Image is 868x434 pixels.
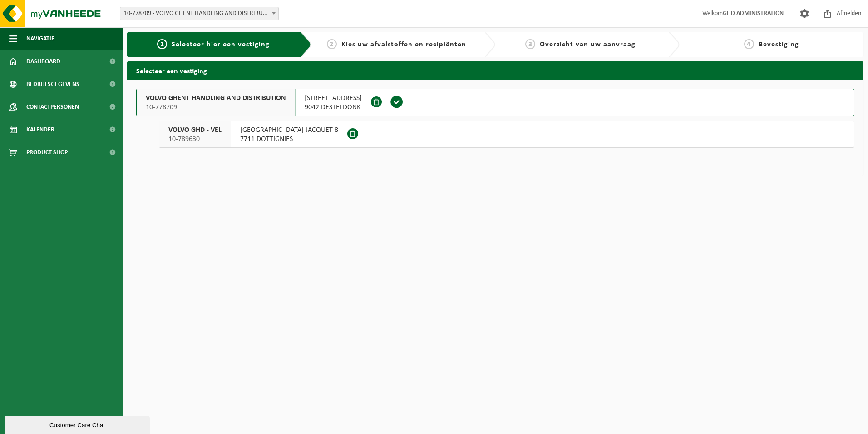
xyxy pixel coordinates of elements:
span: Dashboard [26,50,60,73]
h2: Selecteer een vestiging [127,61,863,79]
span: 7711 DOTTIGNIES [240,135,338,144]
span: 10-778709 - VOLVO GHENT HANDLING AND DISTRIBUTION - DESTELDONK [120,7,279,20]
span: Bedrijfsgegevens [26,73,79,96]
span: VOLVO GHD - VEL [168,126,222,135]
span: Navigatie [26,27,54,50]
span: [STREET_ADDRESS] [305,94,362,103]
button: VOLVO GHENT HANDLING AND DISTRIBUTION 10-778709 [STREET_ADDRESS]9042 DESTELDONK [136,89,854,116]
span: 10-778709 - VOLVO GHENT HANDLING AND DISTRIBUTION - DESTELDONK [120,7,278,20]
span: [GEOGRAPHIC_DATA] JACQUET 8 [240,126,338,135]
span: Kies uw afvalstoffen en recipiënten [341,41,466,48]
span: 10-778709 [146,103,286,112]
span: 2 [327,39,337,49]
span: Bevestiging [759,41,799,48]
span: 4 [744,39,754,49]
span: Overzicht van uw aanvraag [540,41,636,48]
strong: GHD ADMINISTRATION [723,10,784,17]
span: Contactpersonen [26,96,79,118]
span: Kalender [26,118,54,141]
span: 9042 DESTELDONK [305,103,362,112]
span: 10-789630 [168,135,222,144]
span: Selecteer hier een vestiging [172,41,270,48]
span: Product Shop [26,141,68,164]
button: VOLVO GHD - VEL 10-789630 [GEOGRAPHIC_DATA] JACQUET 87711 DOTTIGNIES [159,121,854,148]
span: 3 [525,39,535,49]
span: VOLVO GHENT HANDLING AND DISTRIBUTION [146,94,286,103]
iframe: chat widget [5,414,152,434]
span: 1 [157,39,167,49]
